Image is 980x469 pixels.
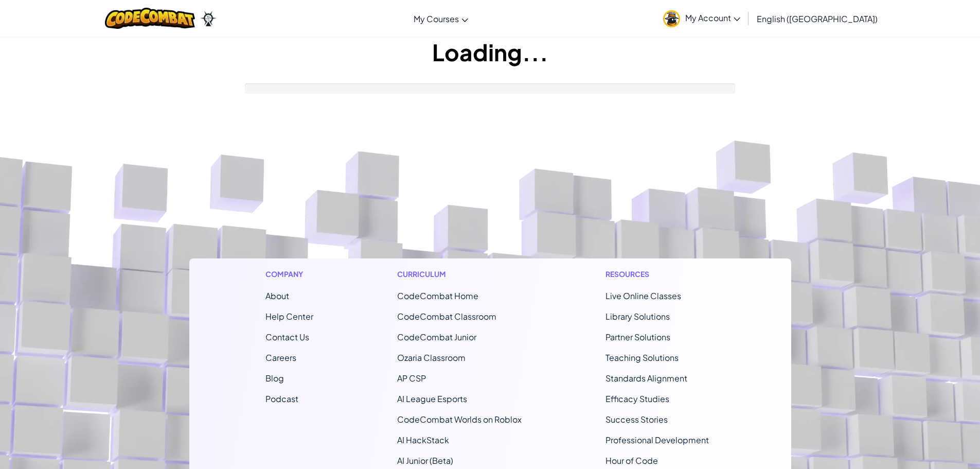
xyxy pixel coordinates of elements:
a: Careers [265,352,296,363]
span: Contact Us [265,332,309,342]
h1: Company [265,269,313,280]
a: CodeCombat Worlds on Roblox [397,414,522,425]
h1: Resources [605,269,715,280]
a: CodeCombat Junior [397,332,476,342]
a: AP CSP [397,373,426,384]
a: Help Center [265,311,313,322]
span: English ([GEOGRAPHIC_DATA]) [757,13,878,24]
h1: Curriculum [397,269,522,280]
span: My Account [685,12,740,23]
a: English ([GEOGRAPHIC_DATA]) [752,5,883,32]
a: My Courses [408,5,473,32]
a: Success Stories [605,414,668,425]
a: AI HackStack [397,435,449,445]
a: Hour of Code [605,455,658,466]
a: AI League Esports [397,393,467,404]
a: Blog [265,373,284,384]
img: Ozaria [200,11,217,26]
a: Standards Alignment [605,373,687,384]
a: Partner Solutions [605,332,670,342]
a: Teaching Solutions [605,352,679,363]
a: Efficacy Studies [605,393,669,404]
a: AI Junior (Beta) [397,455,453,466]
img: CodeCombat logo [105,8,195,29]
a: Live Online Classes [605,290,681,301]
img: avatar [663,10,680,27]
span: My Courses [414,13,459,24]
a: Library Solutions [605,311,670,322]
span: CodeCombat Home [397,290,478,301]
a: CodeCombat Classroom [397,311,496,322]
a: Podcast [265,393,298,404]
a: Professional Development [605,435,709,445]
a: My Account [658,2,745,34]
a: Ozaria Classroom [397,352,466,363]
a: About [265,290,289,301]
